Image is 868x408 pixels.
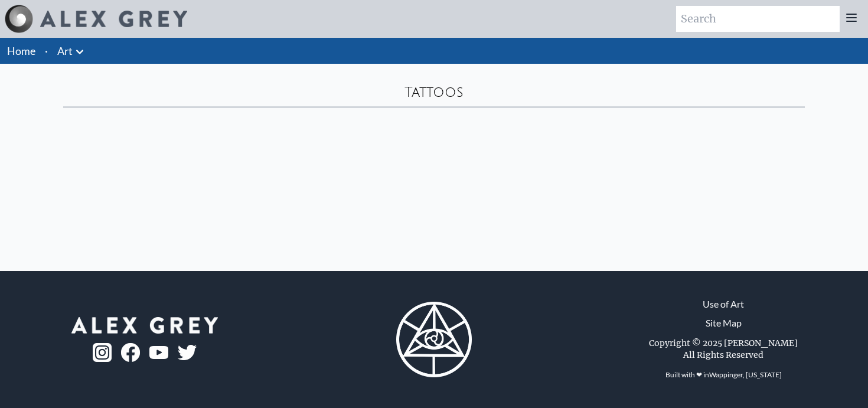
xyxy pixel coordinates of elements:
div: Built with ❤ in [661,365,787,384]
div: Tattoos [56,64,812,108]
div: Copyright © 2025 [PERSON_NAME] [649,337,798,349]
img: fb-logo.png [121,343,140,362]
li: · [40,38,53,64]
a: Home [7,44,35,57]
img: youtube-logo.png [149,346,168,360]
img: twitter-logo.png [178,345,197,360]
input: Search [676,6,840,32]
a: Use of Art [703,297,744,311]
img: ig-logo.png [93,343,112,362]
a: Site Map [706,316,742,330]
a: Art [57,43,73,59]
div: All Rights Reserved [683,349,763,361]
a: Wappinger, [US_STATE] [709,370,782,379]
